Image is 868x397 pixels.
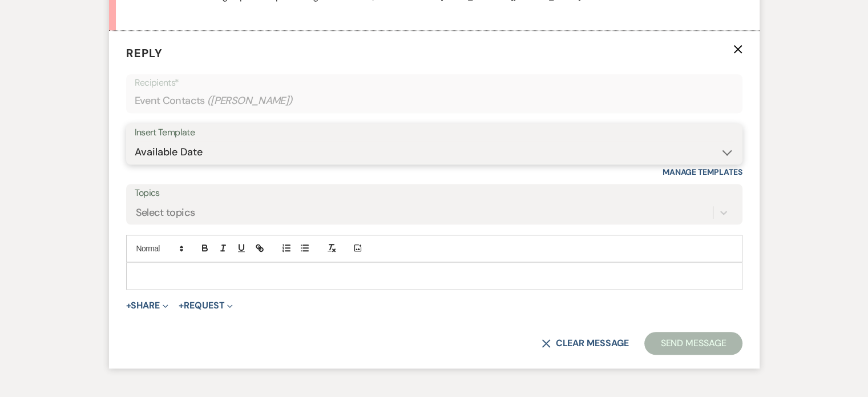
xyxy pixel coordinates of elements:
[126,301,131,310] span: +
[126,301,169,310] button: Share
[179,301,184,310] span: +
[135,125,734,141] div: Insert Template
[179,301,233,310] button: Request
[135,75,734,90] p: Recipients*
[135,90,734,112] div: Event Contacts
[207,93,293,109] span: ( [PERSON_NAME] )
[644,332,742,355] button: Send Message
[542,339,628,348] button: Clear message
[126,46,163,61] span: Reply
[135,185,734,202] label: Topics
[136,204,195,220] div: Select topics
[663,167,742,177] a: Manage Templates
